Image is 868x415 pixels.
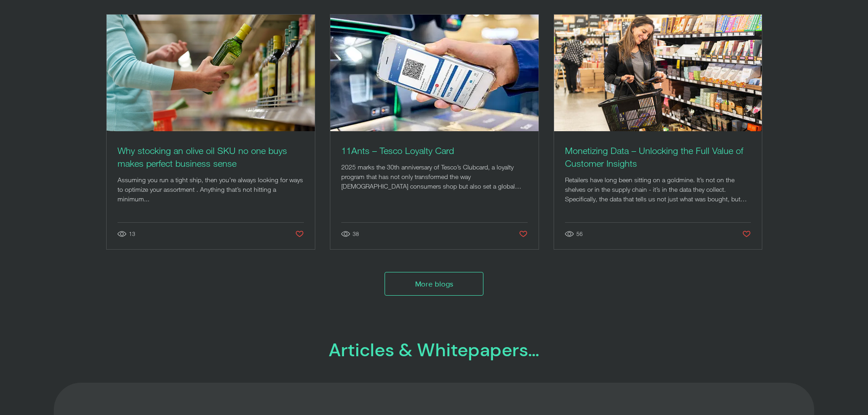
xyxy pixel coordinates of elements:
[118,175,304,204] div: Assuming you run a tight ship, then you’re always looking for ways to optimize your assortment . ...
[118,230,126,238] svg: 13 views
[565,230,574,238] svg: 56 views
[554,14,762,132] img: 11ants monetizing data
[565,144,751,170] a: Monetizing Data – Unlocking the Full Value of Customer Insights
[565,175,751,204] div: Retailers have long been sitting on a goldmine. It’s not on the shelves or in the supply chain - ...
[295,230,304,238] button: Like post
[129,230,135,237] span: 13
[341,144,528,157] a: 11Ants – Tesco Loyalty Card
[341,230,350,238] svg: 38 views
[519,230,528,238] button: Like post
[415,278,453,289] span: More blogs
[576,230,583,237] span: 56
[118,144,304,170] a: Why stocking an olive oil SKU no one buys makes perfect business sense
[106,14,315,132] img: Why stocking an olive oil SKU no one buys makes perfect business sense
[70,337,799,363] h2: Articles & Whitepapers…
[742,230,751,238] button: Like post
[106,14,762,250] div: Post list. Select a post to read.
[385,272,484,296] a: More blogs
[341,162,528,191] div: 2025 marks the 30th anniversary of Tesco’s Clubcard, a loyalty program that has not only transfor...
[353,230,359,237] span: 38
[330,14,539,132] img: 11ants tesco loyalty card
